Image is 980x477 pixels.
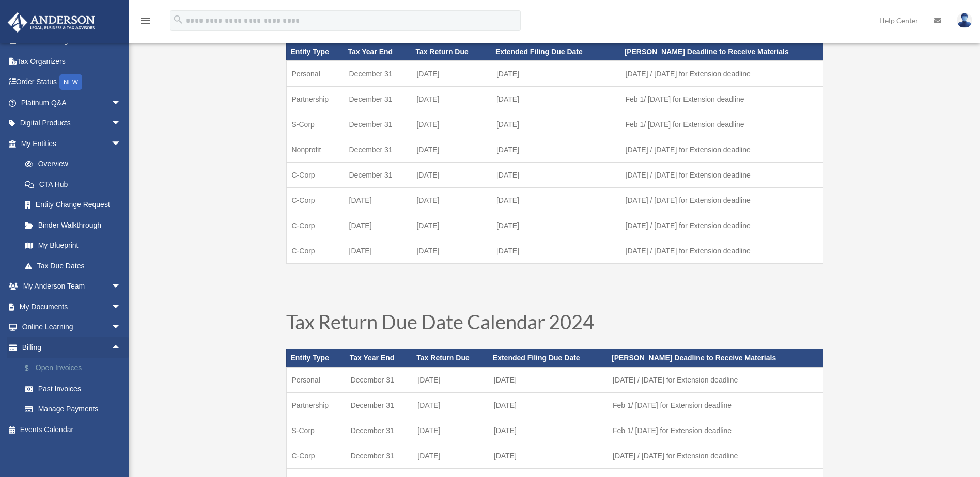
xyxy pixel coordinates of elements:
[608,418,823,443] td: Feb 1/ [DATE] for Extension deadline
[491,163,620,188] td: [DATE]
[7,296,137,317] a: My Documentsarrow_drop_down
[7,92,137,113] a: Platinum Q&Aarrow_drop_down
[412,392,489,418] td: [DATE]
[286,112,344,137] td: S-Corp
[412,418,489,443] td: [DATE]
[411,137,491,163] td: [DATE]
[286,349,346,367] th: Entity Type
[489,349,608,367] th: Extended Filing Due Date
[620,137,823,163] td: [DATE] / [DATE] for Extension deadline
[7,113,137,134] a: Digital Productsarrow_drop_down
[411,112,491,137] td: [DATE]
[286,61,344,87] td: Personal
[111,276,132,297] span: arrow_drop_down
[489,392,608,418] td: [DATE]
[173,14,184,25] i: search
[344,61,412,87] td: December 31
[491,61,620,87] td: [DATE]
[411,163,491,188] td: [DATE]
[14,154,137,174] a: Overview
[286,163,344,188] td: C-Corp
[491,213,620,239] td: [DATE]
[411,43,491,61] th: Tax Return Due
[14,235,137,256] a: My Blueprint
[344,137,412,163] td: December 31
[491,43,620,61] th: Extended Filing Due Date
[491,87,620,112] td: [DATE]
[491,188,620,213] td: [DATE]
[286,87,344,112] td: Partnership
[346,443,413,468] td: December 31
[139,18,152,27] a: menu
[491,112,620,137] td: [DATE]
[14,358,137,379] a: $Open Invoices
[620,163,823,188] td: [DATE] / [DATE] for Extension deadline
[412,349,489,367] th: Tax Return Due
[7,337,137,358] a: Billingarrow_drop_up
[608,443,823,468] td: [DATE] / [DATE] for Extension deadline
[608,392,823,418] td: Feb 1/ [DATE] for Extension deadline
[346,392,413,418] td: December 31
[14,174,137,195] a: CTA Hub
[286,213,344,239] td: C-Corp
[7,276,137,297] a: My Anderson Teamarrow_drop_down
[111,133,132,154] span: arrow_drop_down
[346,418,413,443] td: December 31
[346,367,413,393] td: December 31
[286,418,346,443] td: S-Corp
[344,43,412,61] th: Tax Year End
[14,215,137,235] a: Binder Walkthrough
[59,74,82,90] div: NEW
[30,362,36,375] span: $
[286,188,344,213] td: C-Corp
[344,163,412,188] td: December 31
[411,87,491,112] td: [DATE]
[608,349,823,367] th: [PERSON_NAME] Deadline to Receive Materials
[411,239,491,264] td: [DATE]
[344,188,412,213] td: [DATE]
[286,312,823,337] h1: Tax Return Due Date Calendar 2024
[286,392,346,418] td: Partnership
[620,213,823,239] td: [DATE] / [DATE] for Extension deadline
[286,239,344,264] td: C-Corp
[620,112,823,137] td: Feb 1/ [DATE] for Extension deadline
[608,367,823,393] td: [DATE] / [DATE] for Extension deadline
[14,256,132,276] a: Tax Due Dates
[7,419,137,440] a: Events Calendar
[491,239,620,264] td: [DATE]
[7,51,137,72] a: Tax Organizers
[7,133,137,154] a: My Entitiesarrow_drop_down
[620,61,823,87] td: [DATE] / [DATE] for Extension deadline
[286,443,346,468] td: C-Corp
[111,113,132,134] span: arrow_drop_down
[411,188,491,213] td: [DATE]
[620,188,823,213] td: [DATE] / [DATE] for Extension deadline
[489,418,608,443] td: [DATE]
[344,87,412,112] td: December 31
[14,399,137,420] a: Manage Payments
[111,296,132,317] span: arrow_drop_down
[5,12,98,33] img: Anderson Advisors Platinum Portal
[14,378,137,399] a: Past Invoices
[491,137,620,163] td: [DATE]
[286,43,344,61] th: Entity Type
[344,112,412,137] td: December 31
[111,92,132,114] span: arrow_drop_down
[412,367,489,393] td: [DATE]
[489,443,608,468] td: [DATE]
[139,14,152,27] i: menu
[14,195,137,215] a: Entity Change Request
[489,367,608,393] td: [DATE]
[111,317,132,338] span: arrow_drop_down
[286,137,344,163] td: Nonprofit
[620,43,823,61] th: [PERSON_NAME] Deadline to Receive Materials
[957,13,972,28] img: User Pic
[7,317,137,338] a: Online Learningarrow_drop_down
[344,213,412,239] td: [DATE]
[620,239,823,264] td: [DATE] / [DATE] for Extension deadline
[7,72,137,93] a: Order StatusNEW
[111,337,132,358] span: arrow_drop_up
[412,443,489,468] td: [DATE]
[344,239,412,264] td: [DATE]
[286,367,346,393] td: Personal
